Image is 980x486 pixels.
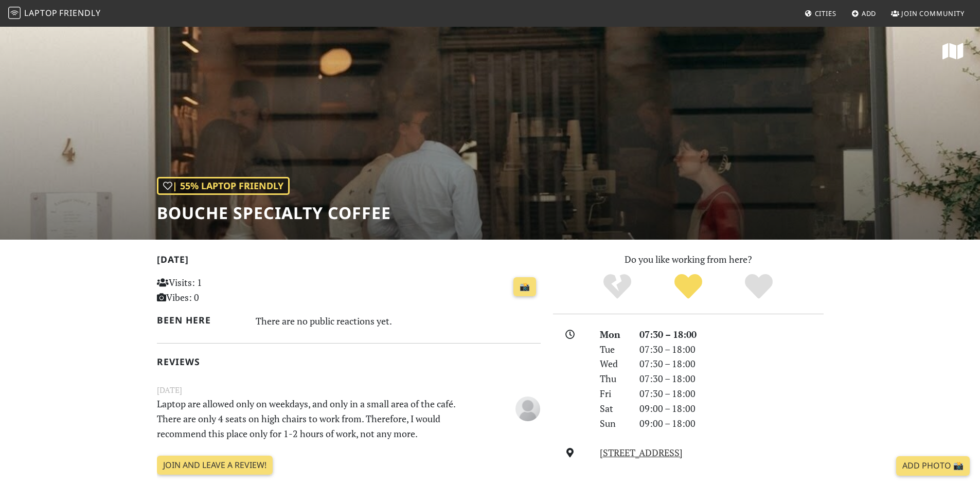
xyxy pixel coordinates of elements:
div: Sat [594,401,633,416]
div: Sun [594,416,633,431]
div: 07:30 – 18:00 [633,356,830,371]
div: Fri [594,386,633,401]
img: LaptopFriendly [8,7,21,19]
div: 07:30 – 18:00 [633,342,830,357]
span: Friendly [59,7,100,19]
h2: Been here [157,315,244,326]
a: Add Photo 📸 [896,456,970,476]
div: | 55% Laptop Friendly [157,177,290,195]
h2: [DATE] [157,254,541,269]
span: Join Community [901,9,965,18]
small: [DATE] [151,384,547,397]
div: No [582,273,653,301]
span: Add [862,9,877,18]
div: Yes [653,273,724,301]
a: 📸 [513,277,536,297]
div: There are no public reactions yet. [256,313,541,329]
div: 07:30 – 18:00 [633,386,830,401]
a: Cities [800,4,841,23]
div: Thu [594,371,633,386]
div: Definitely! [723,273,794,301]
p: Laptop are allowed only on weekdays, and only in a small area of the café. There are only 4 seats... [151,397,481,441]
h1: BOUCHE Specialty Coffee [157,203,391,223]
a: Add [847,4,881,23]
a: LaptopFriendly LaptopFriendly [8,5,101,23]
div: 09:00 – 18:00 [633,416,830,431]
p: Visits: 1 Vibes: 0 [157,275,277,305]
a: Join and leave a review! [157,456,273,475]
span: Anonymous [515,402,540,414]
div: 07:30 – 18:00 [633,371,830,386]
span: Cities [815,9,836,18]
div: 09:00 – 18:00 [633,401,830,416]
img: blank-535327c66bd565773addf3077783bbfce4b00ec00e9fd257753287c682c7fa38.png [515,397,540,421]
p: Do you like working from here? [553,252,824,267]
div: Tue [594,342,633,357]
span: Laptop [24,7,58,19]
a: Join Community [887,4,969,23]
a: [STREET_ADDRESS] [600,446,683,459]
div: Wed [594,356,633,371]
div: Mon [594,327,633,342]
h2: Reviews [157,356,541,367]
div: 07:30 – 18:00 [633,327,830,342]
